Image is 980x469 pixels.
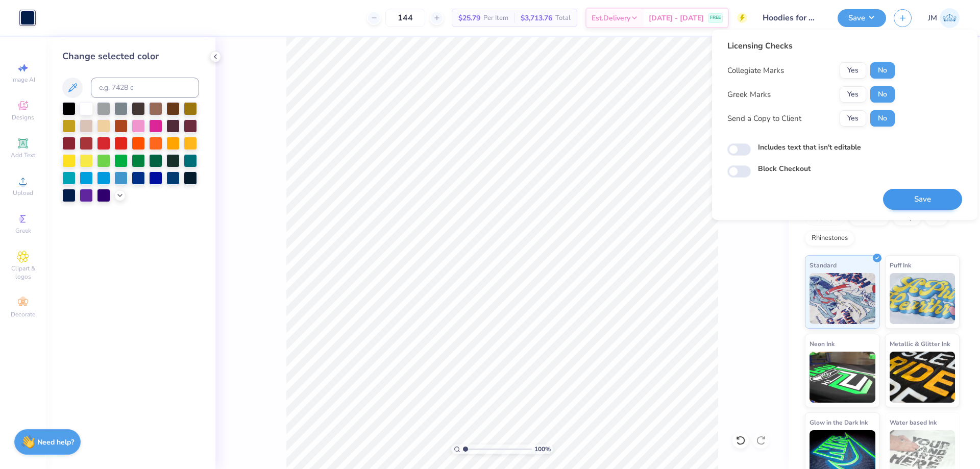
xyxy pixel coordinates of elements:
[62,50,199,63] div: Change selected color
[890,352,955,403] img: Metallic & Glitter Ink
[5,264,41,281] span: Clipart & logos
[890,338,950,349] span: Metallic & Glitter Ink
[727,89,771,101] div: Greek Marks
[37,437,74,447] strong: Need help?
[11,151,35,159] span: Add Text
[810,417,868,428] span: Glow in the Dark Ink
[928,12,937,24] span: JM
[11,310,35,318] span: Decorate
[890,260,911,270] span: Puff Ink
[727,40,895,52] div: Licensing Checks
[91,78,199,98] input: e.g. 7428 c
[890,273,955,324] img: Puff Ink
[649,13,704,23] span: [DATE] - [DATE]
[12,113,34,121] span: Designs
[890,417,937,428] span: Water based Ink
[805,231,854,246] div: Rhinestones
[555,13,571,23] span: Total
[928,8,960,28] a: JM
[810,352,875,403] img: Neon Ink
[758,142,861,153] label: Includes text that isn't editable
[11,76,35,84] span: Image AI
[727,65,784,77] div: Collegiate Marks
[534,445,551,454] span: 100 %
[940,8,960,28] img: Joshua Macky Gaerlan
[385,9,425,27] input: – –
[870,110,895,127] button: No
[870,86,895,103] button: No
[810,273,875,324] img: Standard
[840,62,866,79] button: Yes
[838,9,886,27] button: Save
[883,189,962,210] button: Save
[727,113,801,125] div: Send a Copy to Client
[13,189,33,197] span: Upload
[521,13,552,23] span: $3,713.76
[758,163,811,174] label: Block Checkout
[755,8,830,28] input: Untitled Design
[810,338,835,349] span: Neon Ink
[870,62,895,79] button: No
[840,110,866,127] button: Yes
[592,13,630,23] span: Est. Delivery
[483,13,508,23] span: Per Item
[840,86,866,103] button: Yes
[15,227,31,235] span: Greek
[710,14,721,21] span: FREE
[810,260,837,270] span: Standard
[458,13,480,23] span: $25.79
